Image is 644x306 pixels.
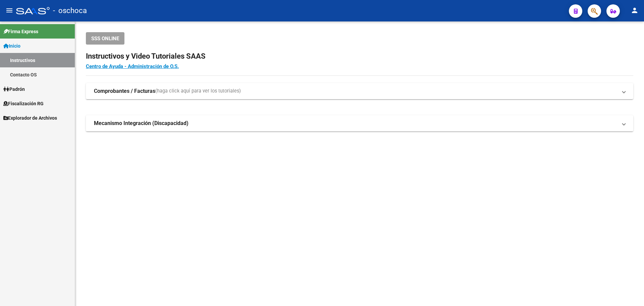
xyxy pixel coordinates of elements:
[155,87,241,95] span: (haga click aquí para ver los tutoriales)
[631,6,639,14] mat-icon: person
[3,28,38,35] span: Firma Express
[3,85,25,93] span: Padrón
[3,114,57,122] span: Explorador de Archivos
[94,120,189,127] strong: Mecanismo Integración (Discapacidad)
[86,83,633,99] mat-expansion-panel-header: Comprobantes / Facturas(haga click aquí para ver los tutoriales)
[86,115,633,131] mat-expansion-panel-header: Mecanismo Integración (Discapacidad)
[91,36,119,42] span: SSS ONLINE
[86,32,124,45] button: SSS ONLINE
[3,100,44,107] span: Fiscalización RG
[621,283,637,299] iframe: Intercom live chat
[5,6,13,14] mat-icon: menu
[53,3,87,18] span: - oschoca
[3,42,20,50] span: Inicio
[94,87,155,95] strong: Comprobantes / Facturas
[86,63,179,69] a: Centro de Ayuda - Administración de O.S.
[86,50,633,63] h2: Instructivos y Video Tutoriales SAAS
